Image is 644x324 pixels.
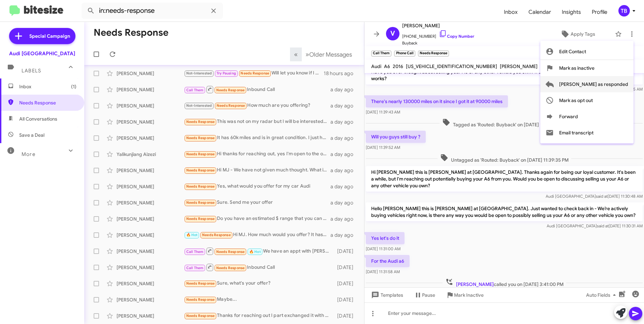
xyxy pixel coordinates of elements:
button: Forward [540,108,634,125]
span: Mark as inactive [559,60,594,76]
span: Edit Contact [559,43,586,60]
button: Email transcript [540,125,634,141]
span: Mark as opt out [559,92,593,108]
span: [PERSON_NAME] as responded [559,76,628,92]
